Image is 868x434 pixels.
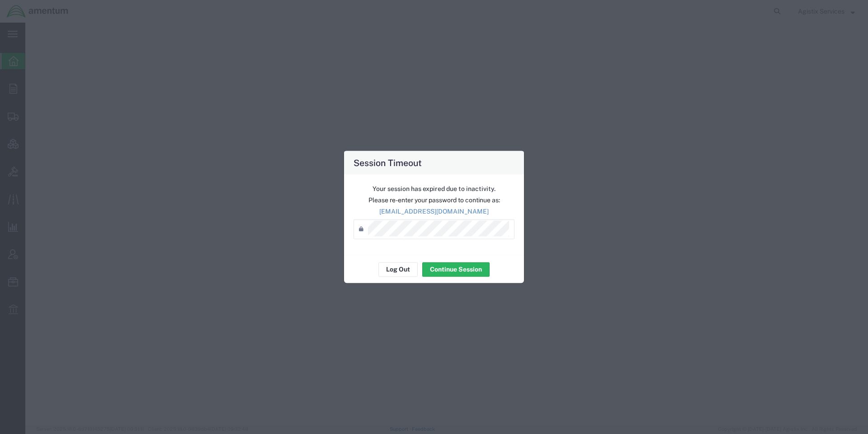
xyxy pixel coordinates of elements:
button: Log Out [378,262,418,277]
button: Continue Session [422,262,490,277]
h4: Session Timeout [354,156,422,169]
p: [EMAIL_ADDRESS][DOMAIN_NAME] [354,206,514,216]
p: Please re-enter your password to continue as: [354,195,514,205]
p: Your session has expired due to inactivity. [354,184,514,193]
